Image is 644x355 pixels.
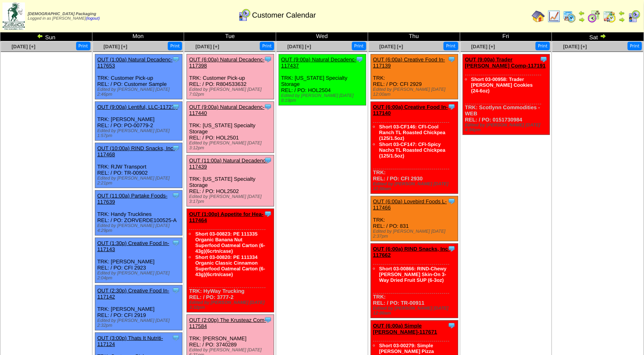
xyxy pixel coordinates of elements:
[281,56,356,69] a: OUT (9:00a) Natural Decadenc-117437
[184,32,276,41] td: Tue
[11,44,35,49] span: [DATE] [+]
[371,244,458,318] div: TRK: REL: / PO: TR-00911
[368,32,460,41] td: Thu
[552,32,644,41] td: Sat
[373,306,458,316] div: Edited by [PERSON_NAME] [DATE] 12:00am
[356,55,364,63] img: Tooltip
[97,145,175,157] a: OUT (10:00a) RIND Snacks, Inc-117468
[465,123,550,133] div: Edited by [PERSON_NAME] [DATE] 4:34pm
[448,55,456,63] img: Tooltip
[187,209,274,312] div: TRK: HyWay Trucking REL: / PO: 3777-2
[97,104,178,110] a: OUT (9:00a) Lentiful, LLC-117276
[252,11,316,20] span: Customer Calendar
[281,93,366,103] div: Edited by [PERSON_NAME] [DATE] 8:19pm
[28,12,100,21] span: Logged in as [PERSON_NAME]
[189,211,263,223] a: OUT (1:00p) Appetite for Hea-117464
[97,128,182,138] div: Edited by [PERSON_NAME] [DATE] 1:57pm
[97,223,182,233] div: Edited by [PERSON_NAME] [DATE] 4:29pm
[97,335,163,347] a: OUT (3:00p) Thats It Nutriti-117124
[86,16,100,21] a: (logout)
[373,87,458,97] div: Edited by [PERSON_NAME] [DATE] 12:00am
[37,33,43,39] img: arrowleft.gif
[172,103,180,111] img: Tooltip
[264,156,272,164] img: Tooltip
[619,10,625,16] img: arrowleft.gif
[373,56,445,69] a: OUT (6:00a) Creative Food In-117139
[95,238,182,283] div: TRK: [PERSON_NAME] REL: / PO: CFI 2923
[373,198,447,211] a: OUT (6:00a) Lovebird Foods L-117466
[264,316,272,324] img: Tooltip
[187,155,274,207] div: TRK: [US_STATE] Specialty Storage REL: / PO: HOL2502
[379,142,446,159] a: Short 03-CF147: CFI-Spicy Nacho TL Roasted Chickpea (125/1.5oz)
[579,10,585,16] img: arrowleft.gif
[2,2,25,30] img: zoroco-logo-small.webp
[588,10,601,23] img: calendarblend.gif
[92,32,184,41] td: Mon
[189,300,274,310] div: Edited by [PERSON_NAME] [DATE] 3:32pm
[172,239,180,247] img: Tooltip
[373,104,448,116] a: OUT (6:00a) Creative Food In-117140
[563,44,587,49] a: [DATE] [+]
[448,103,456,111] img: Tooltip
[196,44,219,49] a: [DATE] [+]
[540,55,548,63] img: Tooltip
[97,288,169,300] a: OUT (2:30p) Creative Food In-117142
[619,16,625,23] img: arrowright.gif
[536,42,550,50] button: Print
[471,44,495,49] a: [DATE] [+]
[97,87,182,97] div: Edited by [PERSON_NAME] [DATE] 2:46pm
[276,32,368,41] td: Wed
[444,42,458,50] button: Print
[373,229,458,239] div: Edited by [PERSON_NAME] [DATE] 2:37pm
[532,10,545,23] img: home.gif
[260,42,274,50] button: Print
[95,191,182,236] div: TRK: Handy Trucklines REL: / PO: ZORVERDE100525-A
[287,44,311,49] a: [DATE] [+]
[97,56,173,69] a: OUT (1:00a) Natural Decadenc-117653
[97,240,169,252] a: OUT (1:30p) Creative Food In-117143
[460,32,552,41] td: Fri
[172,334,180,342] img: Tooltip
[448,245,456,253] img: Tooltip
[238,9,251,22] img: calendarcustomer.gif
[600,33,606,39] img: arrowright.gif
[189,194,274,204] div: Edited by [PERSON_NAME] [DATE] 3:17pm
[104,44,127,49] a: [DATE] [+]
[279,54,366,106] div: TRK: [US_STATE] Specialty Storage REL: / PO: HOL2504
[448,321,456,330] img: Tooltip
[172,144,180,152] img: Tooltip
[189,104,264,116] a: OUT (9:00a) Natural Decadenc-117440
[95,102,182,141] div: TRK: [PERSON_NAME] REL: / PO: PO-00779-2
[264,55,272,63] img: Tooltip
[379,124,446,141] a: Short 03-CF146: CFI-Cool Ranch TL Roasted Chickpea (125/1.5oz)
[379,44,403,49] a: [DATE] [+]
[189,56,264,69] a: OUT (6:00a) Natural Decadenc-117398
[172,286,180,294] img: Tooltip
[189,141,274,151] div: Edited by [PERSON_NAME] [DATE] 3:12pm
[371,102,458,194] div: TRK: REL: / PO: CFI 2930
[352,42,366,50] button: Print
[189,87,274,97] div: Edited by [PERSON_NAME] [DATE] 7:02pm
[97,318,182,328] div: Edited by [PERSON_NAME] [DATE] 2:32pm
[448,197,456,205] img: Tooltip
[463,54,550,135] div: TRK: Scotlynn Commodities - WEB REL: / PO: 0151730984
[172,191,180,200] img: Tooltip
[187,54,274,99] div: TRK: Customer Pick-up REL: / PO: R804533632
[168,42,182,50] button: Print
[379,266,447,283] a: Short 03-00866: RIND-Chewy [PERSON_NAME] Skin-On 3-Way Dried Fruit SUP (6-3oz)
[628,10,641,23] img: calendarcustomer.gif
[471,76,533,94] a: Short 03-00958: Trader [PERSON_NAME] Cookies (24-6oz)
[189,317,266,329] a: OUT (2:00p) The Krusteaz Com-117584
[373,323,437,335] a: OUT (6:00a) Simple [PERSON_NAME]-117671
[97,271,182,281] div: Edited by [PERSON_NAME] [DATE] 2:04pm
[563,10,576,23] img: calendarprod.gif
[97,176,182,186] div: Edited by [PERSON_NAME] [DATE] 2:21pm
[97,193,168,205] a: OUT (11:00a) Partake Foods-117639
[28,12,96,16] span: [DEMOGRAPHIC_DATA] Packaging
